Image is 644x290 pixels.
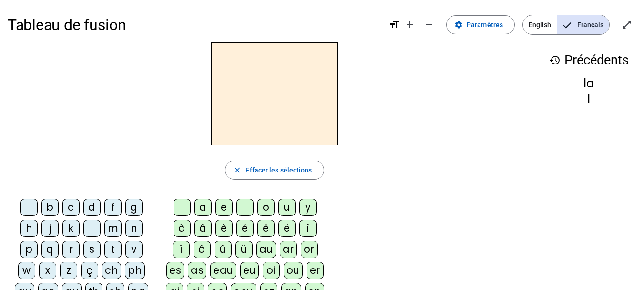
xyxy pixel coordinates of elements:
div: u [278,199,296,216]
mat-icon: remove [423,19,435,31]
div: au [256,241,276,258]
div: z [60,262,77,279]
div: m [104,220,122,237]
span: Paramètres [467,19,503,31]
button: Diminuer la taille de la police [419,15,439,34]
div: à [174,220,191,237]
button: Paramètres [446,15,515,34]
div: ë [278,220,296,237]
div: é [236,220,254,237]
div: û [215,241,232,258]
button: Entrer en plein écran [617,15,636,34]
div: l [549,93,629,105]
div: r [62,241,80,258]
mat-icon: open_in_full [621,19,633,31]
mat-button-toggle-group: Language selection [522,15,610,35]
div: ô [194,241,211,258]
div: la [549,78,629,89]
div: k [62,220,80,237]
div: î [299,220,317,237]
button: Effacer les sélections [225,161,324,180]
div: q [41,241,59,258]
div: ê [257,220,275,237]
mat-icon: close [233,166,242,174]
span: Français [557,15,609,34]
div: i [236,199,254,216]
div: oi [263,262,280,279]
div: t [104,241,122,258]
div: â [194,220,212,237]
div: n [125,220,143,237]
div: y [299,199,317,216]
div: j [41,220,59,237]
div: x [39,262,56,279]
div: b [41,199,59,216]
div: as [188,262,206,279]
div: e [215,199,233,216]
div: er [307,262,324,279]
div: or [301,241,318,258]
div: c [62,199,80,216]
div: d [83,199,101,216]
div: v [125,241,143,258]
div: ï [173,241,190,258]
div: eau [210,262,236,279]
div: g [125,199,143,216]
span: Effacer les sélections [245,164,312,176]
div: p [20,241,38,258]
div: s [83,241,101,258]
div: h [20,220,38,237]
div: ar [280,241,297,258]
div: a [194,199,212,216]
h3: Précédents [549,50,629,71]
span: English [523,15,557,34]
mat-icon: settings [454,21,463,29]
div: ch [102,262,121,279]
mat-icon: add [404,19,416,31]
div: ph [125,262,145,279]
mat-icon: format_size [389,19,400,31]
div: w [18,262,35,279]
div: ou [284,262,303,279]
h1: Tableau de fusion [8,10,381,40]
button: Augmenter la taille de la police [400,15,419,34]
div: l [83,220,101,237]
mat-icon: history [549,54,561,66]
div: ü [235,241,253,258]
div: f [104,199,122,216]
div: eu [240,262,259,279]
div: ç [81,262,98,279]
div: o [257,199,275,216]
div: es [166,262,184,279]
div: è [215,220,233,237]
